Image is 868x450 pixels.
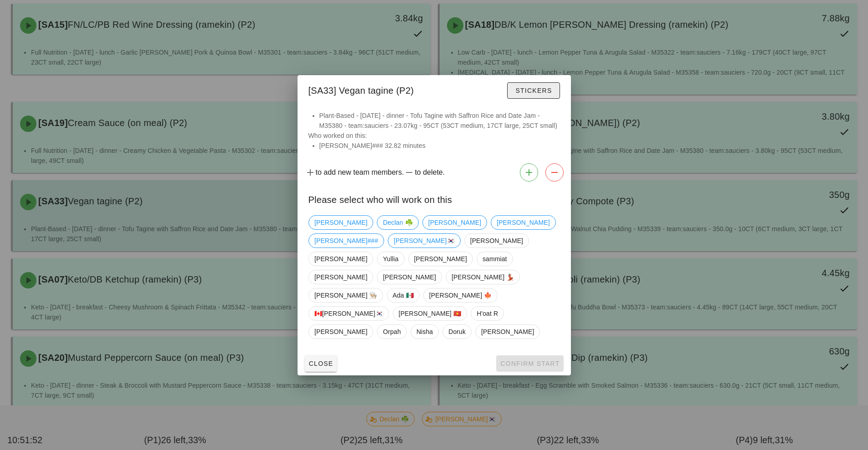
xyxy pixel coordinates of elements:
[308,360,334,367] span: Close
[477,307,498,320] span: H'oat R
[298,160,571,185] div: to add new team members. to delete.
[497,216,550,229] span: [PERSON_NAME]
[314,252,367,266] span: [PERSON_NAME]
[414,252,467,266] span: [PERSON_NAME]
[319,141,560,151] li: [PERSON_NAME]### 32.82 minutes
[383,252,398,266] span: Yullia
[314,270,367,284] span: [PERSON_NAME]
[305,355,337,372] button: Close
[429,288,492,302] span: [PERSON_NAME] 🍁
[481,325,534,339] span: [PERSON_NAME]
[448,325,466,339] span: Doruk
[298,75,571,103] div: [SA33] Vegan tagine (P2)
[314,288,377,302] span: [PERSON_NAME] 👨🏼‍🍳
[314,307,383,320] span: 🇨🇦[PERSON_NAME]🇰🇷
[314,234,378,248] span: [PERSON_NAME]###
[392,288,413,302] span: Ada 🇲🇽
[482,252,507,266] span: sammiat
[398,307,461,320] span: [PERSON_NAME] 🇻🇳
[451,270,514,284] span: [PERSON_NAME] 💃🏽
[298,185,571,212] div: Please select who will work on this
[416,325,432,339] span: Nisha
[298,111,571,160] div: Who worked on this:
[314,216,367,229] span: [PERSON_NAME]
[314,325,367,339] span: [PERSON_NAME]
[515,87,552,94] span: Stickers
[319,111,560,131] li: Plant-Based - [DATE] - dinner - Tofu Tagine with Saffron Rice and Date Jam - M35380 - team:saucie...
[394,234,455,248] span: [PERSON_NAME]🇰🇷
[507,82,560,99] button: Stickers
[383,216,412,229] span: Declan ☘️
[428,216,481,229] span: [PERSON_NAME]
[383,325,401,339] span: Orpah
[383,270,436,284] span: [PERSON_NAME]
[470,234,523,248] span: [PERSON_NAME]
